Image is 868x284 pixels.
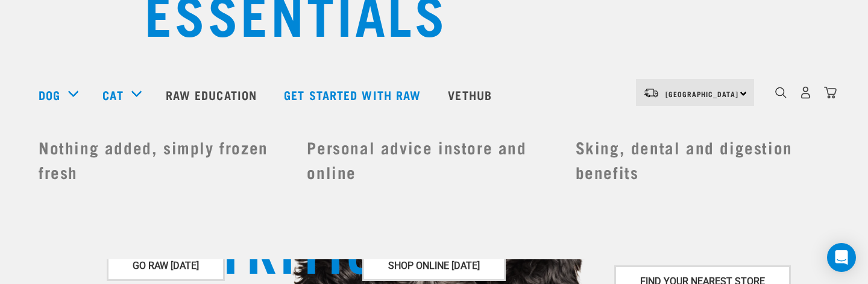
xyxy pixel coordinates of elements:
[362,250,506,281] a: Shop online [DATE]
[824,86,837,99] img: home-icon@2x.png
[102,86,123,104] a: Cat
[799,86,812,99] img: user.png
[775,87,787,98] img: home-icon-1@2x.png
[827,243,856,272] div: Open Intercom Messenger
[643,87,659,98] img: van-moving.png
[272,71,436,119] a: Get started with Raw
[39,135,292,185] h3: Nothing added, simply frozen fresh
[576,135,829,185] h3: Sking, dental and digestion benefits
[154,71,272,119] a: Raw Education
[39,86,60,104] a: Dog
[665,92,738,96] span: [GEOGRAPHIC_DATA]
[436,71,507,119] a: Vethub
[107,250,225,281] a: Go raw [DATE]
[307,135,561,185] h3: Personal advice instore and online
